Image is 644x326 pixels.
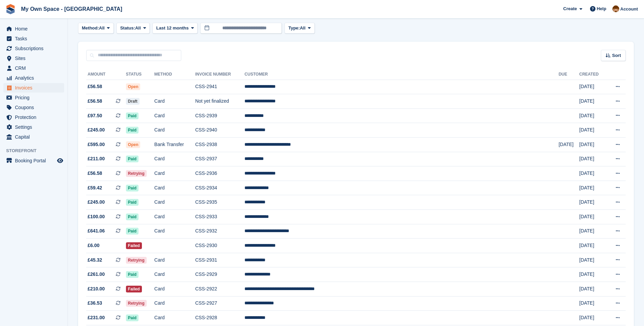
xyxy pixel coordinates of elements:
[597,5,606,12] span: Help
[3,156,64,165] a: menu
[579,239,606,253] td: [DATE]
[126,199,139,206] span: Paid
[88,271,105,278] span: £261.00
[126,69,154,80] th: Status
[88,112,102,119] span: £97.50
[99,25,105,32] span: All
[15,34,56,43] span: Tasks
[195,181,244,195] td: CSS-2934
[195,195,244,210] td: CSS-2935
[154,181,195,195] td: Card
[3,44,64,53] a: menu
[15,132,56,142] span: Capital
[579,210,606,224] td: [DATE]
[154,253,195,267] td: Card
[288,25,300,32] span: Type:
[195,152,244,166] td: CSS-2937
[126,286,142,292] span: Failed
[579,282,606,297] td: [DATE]
[154,166,195,181] td: Card
[244,69,558,80] th: Customer
[3,113,64,122] a: menu
[558,69,579,80] th: Due
[154,152,195,166] td: Card
[3,63,64,73] a: menu
[3,24,64,34] a: menu
[195,282,244,297] td: CSS-2922
[88,170,102,177] span: £56.58
[15,54,56,63] span: Sites
[126,127,139,134] span: Paid
[15,63,56,73] span: CRM
[579,296,606,311] td: [DATE]
[135,25,141,32] span: All
[56,157,64,165] a: Preview store
[126,257,147,264] span: Retrying
[154,282,195,297] td: Card
[126,213,139,220] span: Paid
[126,271,139,278] span: Paid
[579,80,606,94] td: [DATE]
[5,4,16,14] img: stora-icon-8386f47178a22dfd0bd8f6a31ec36ba5ce8667c1dd55bd0f319d3a0aa187defe.svg
[126,314,139,321] span: Paid
[88,199,105,206] span: £245.00
[88,126,105,134] span: £245.00
[579,166,606,181] td: [DATE]
[15,122,56,132] span: Settings
[195,123,244,138] td: CSS-2940
[152,23,198,34] button: Last 12 months
[154,296,195,311] td: Card
[579,138,606,152] td: [DATE]
[195,253,244,267] td: CSS-2931
[126,170,147,177] span: Retrying
[195,210,244,224] td: CSS-2933
[579,181,606,195] td: [DATE]
[154,224,195,239] td: Card
[579,224,606,239] td: [DATE]
[195,94,244,109] td: Not yet finalized
[82,25,99,32] span: Method:
[88,285,105,292] span: £210.00
[15,73,56,83] span: Analytics
[88,314,105,321] span: £231.00
[154,267,195,282] td: Card
[154,123,195,138] td: Card
[3,103,64,112] a: menu
[195,80,244,94] td: CSS-2941
[154,210,195,224] td: Card
[126,141,141,148] span: Open
[126,98,140,105] span: Draft
[3,34,64,43] a: menu
[195,267,244,282] td: CSS-2929
[88,213,105,220] span: £100.00
[579,108,606,123] td: [DATE]
[154,311,195,325] td: Card
[15,156,56,165] span: Booking Portal
[15,24,56,34] span: Home
[3,93,64,102] a: menu
[15,44,56,53] span: Subscriptions
[126,113,139,119] span: Paid
[116,23,150,34] button: Status: All
[3,132,64,142] a: menu
[88,257,102,264] span: £45.32
[156,25,188,32] span: Last 12 months
[300,25,306,32] span: All
[579,94,606,109] td: [DATE]
[195,224,244,239] td: CSS-2932
[88,83,102,90] span: £56.58
[154,108,195,123] td: Card
[579,123,606,138] td: [DATE]
[579,152,606,166] td: [DATE]
[78,23,114,34] button: Method: All
[284,23,314,34] button: Type: All
[558,138,579,152] td: [DATE]
[88,242,99,249] span: £6.00
[612,52,621,59] span: Sort
[154,195,195,210] td: Card
[195,108,244,123] td: CSS-2939
[88,98,102,105] span: £56.58
[154,69,195,80] th: Method
[195,296,244,311] td: CSS-2927
[579,195,606,210] td: [DATE]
